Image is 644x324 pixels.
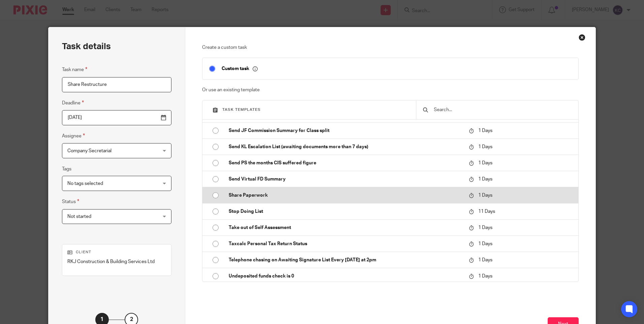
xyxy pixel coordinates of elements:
[229,127,462,134] p: Send JF Commission Summary for Class split
[478,161,492,165] span: 1 Days
[62,41,111,52] h2: Task details
[62,77,171,92] input: Task name
[222,66,258,72] p: Custom task
[67,181,103,186] span: No tags selected
[478,258,492,262] span: 1 Days
[478,193,492,198] span: 1 Days
[229,143,462,150] p: Send KL Escalation List (awaiting documents more than 7 days)
[202,44,578,51] p: Create a custom task
[62,132,85,140] label: Assignee
[478,241,492,246] span: 1 Days
[62,99,84,107] label: Deadline
[67,214,91,219] span: Not started
[478,225,492,230] span: 1 Days
[478,128,492,133] span: 1 Days
[478,177,492,182] span: 1 Days
[62,110,171,125] input: Pick a date
[62,166,71,172] label: Tags
[433,106,572,114] input: Search...
[229,273,462,280] p: Undeposited funds check is 0
[579,34,585,41] div: Close this dialog window
[478,274,492,279] span: 1 Days
[229,208,462,215] p: Stop Doing List
[62,198,79,205] label: Status
[222,108,261,111] span: Task templates
[229,224,462,231] p: Take out of Self Assessment
[229,257,462,263] p: Telephone chasing on Awaiting Signature List Every [DATE] at 2pm
[67,258,166,265] p: RKJ Construction & Building Services Ltd
[62,66,87,73] label: Task name
[229,176,462,183] p: Send Virtual FD Summary
[67,149,111,153] span: Company Secretarial
[478,209,495,214] span: 11 Days
[229,192,462,199] p: Share Paperwork
[202,87,578,93] p: Or use an existing template
[229,240,462,247] p: Taxcalc Personal Tax Return Status
[229,160,462,166] p: Send PS the months CIS suffered figure
[478,144,492,149] span: 1 Days
[67,250,166,255] p: Client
